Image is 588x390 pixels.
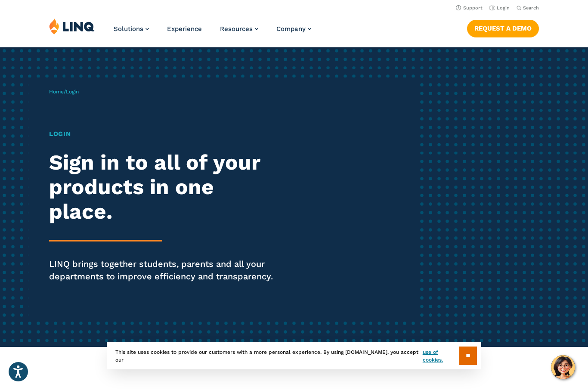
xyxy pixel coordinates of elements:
p: LINQ brings together students, parents and all your departments to improve efficiency and transpa... [49,258,275,282]
a: Login [489,5,510,11]
a: use of cookies. [423,348,459,364]
a: Experience [167,25,202,33]
nav: Button Navigation [467,18,539,37]
a: Resources [220,25,258,33]
span: Solutions [114,25,143,33]
span: Company [276,25,306,33]
span: Login [66,89,79,95]
a: Company [276,25,311,33]
span: Search [523,5,539,11]
nav: Primary Navigation [114,18,311,46]
span: Resources [220,25,253,33]
div: This site uses cookies to provide our customers with a more personal experience. By using [DOMAIN... [107,342,481,369]
a: Solutions [114,25,149,33]
a: Support [456,5,483,11]
a: Home [49,89,64,95]
button: Open Search Bar [517,5,539,11]
h1: Login [49,129,275,139]
img: LINQ | K‑12 Software [49,18,95,34]
a: Request a Demo [467,20,539,37]
h2: Sign in to all of your products in one place. [49,150,275,223]
span: / [49,89,79,95]
button: Hello, have a question? Let’s chat. [551,355,575,379]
